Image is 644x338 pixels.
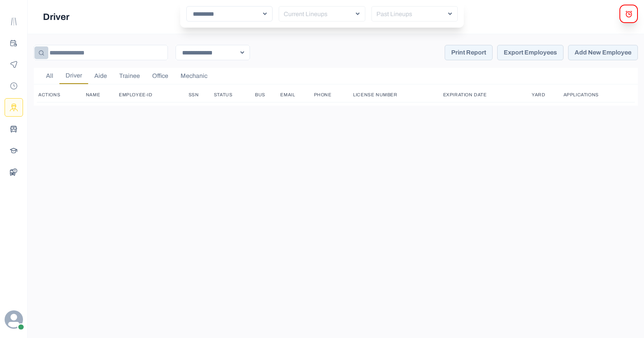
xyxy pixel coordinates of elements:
th: Name [84,87,117,102]
button: Office [146,68,174,84]
button: Mechanic [174,68,214,84]
th: Email [279,87,312,102]
p: Export Employees [504,49,557,56]
button: Export Employees [497,45,563,60]
th: Status [212,87,254,102]
button: Aide [88,68,113,84]
th: Actions [37,87,84,102]
button: Add New Employee [568,45,638,60]
button: Buses [5,120,23,138]
p: Add New Employee [575,49,631,56]
button: Print Report [445,45,493,60]
button: Route Templates [5,12,23,31]
th: SSN [187,87,212,102]
button: Schools [5,141,23,160]
th: Bus [253,87,279,102]
th: Expiration Date [442,87,531,102]
th: Phone [312,87,352,102]
svg: avatar [5,310,23,329]
button: Monitoring [5,55,23,74]
button: Payroll [5,77,23,95]
button: Driver [59,68,88,84]
button: Drivers [5,98,23,117]
button: All [40,68,59,84]
p: Print Report [451,49,486,56]
th: Applications [562,87,635,102]
th: Employee-ID [117,87,187,102]
button: BusData [5,163,23,181]
p: Current Lineups [281,10,357,19]
th: License Number [352,87,441,102]
button: Driver [37,9,76,25]
button: Planning [5,34,23,52]
button: alerts Modal [619,5,638,23]
th: Yard [530,87,562,102]
button: Trainee [113,68,146,84]
p: Past Lineups [373,10,450,19]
